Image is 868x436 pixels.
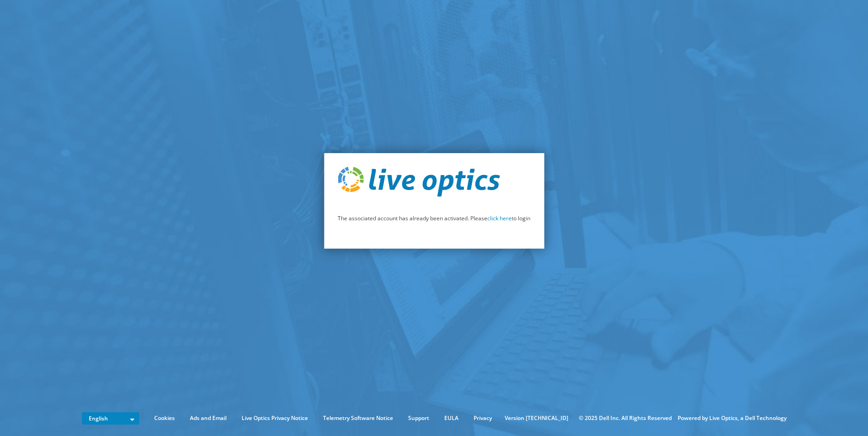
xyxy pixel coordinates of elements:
[183,413,233,423] a: Ads and Email
[316,413,400,423] a: Telemetry Software Notice
[678,413,787,423] li: Powered by Live Optics, a Dell Technology
[235,413,315,423] a: Live Optics Privacy Notice
[147,413,182,423] a: Cookies
[574,413,676,423] li: © 2025 Dell Inc. All Rights Reserved
[338,213,530,223] p: The associated account has already been activated. Please to login
[437,413,465,423] a: EULA
[338,167,500,197] img: live_optics_svg.svg
[500,413,573,423] li: Version [TECHNICAL_ID]
[487,214,512,222] a: click here
[401,413,436,423] a: Support
[467,413,499,423] a: Privacy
